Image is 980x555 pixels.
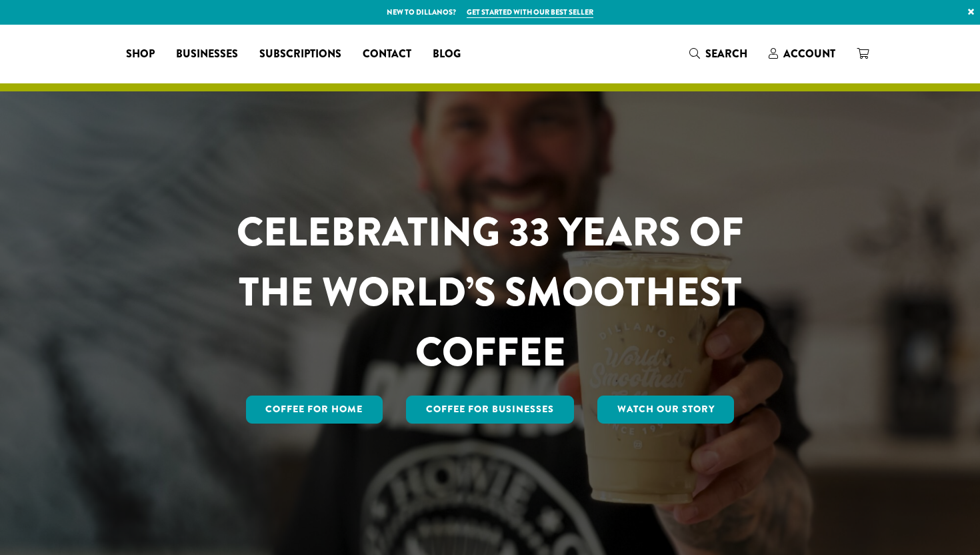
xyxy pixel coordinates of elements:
[406,396,574,424] a: Coffee For Businesses
[246,396,383,424] a: Coffee for Home
[115,43,165,65] a: Shop
[783,46,835,61] span: Account
[705,46,747,61] span: Search
[679,43,758,65] a: Search
[363,46,411,63] span: Contact
[259,46,341,63] span: Subscriptions
[197,202,783,382] h1: CELEBRATING 33 YEARS OF THE WORLD’S SMOOTHEST COFFEE
[597,396,735,424] a: Watch Our Story
[176,46,238,63] span: Businesses
[467,7,593,18] a: Get started with our best seller
[126,46,155,63] span: Shop
[433,46,461,63] span: Blog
